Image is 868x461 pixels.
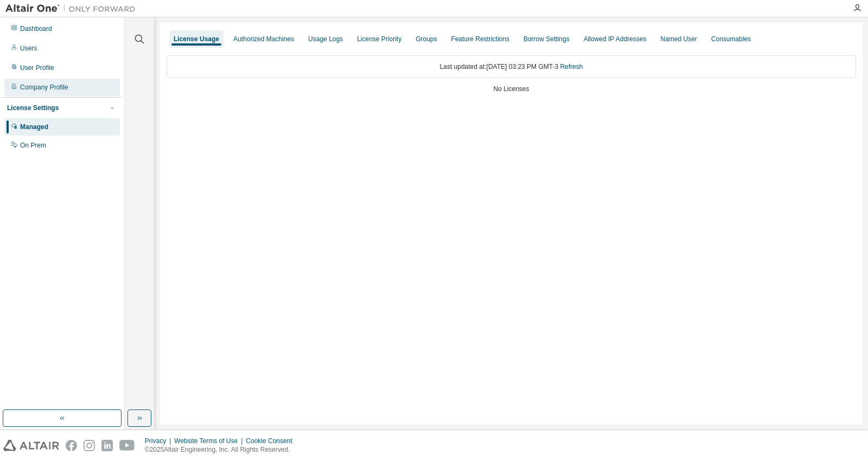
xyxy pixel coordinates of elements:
[167,85,856,93] div: No Licenses
[20,44,37,53] div: Users
[357,35,401,43] div: License Priority
[524,35,570,43] div: Borrow Settings
[5,3,141,14] img: Altair One
[20,83,68,92] div: Company Profile
[101,440,113,451] img: linkedin.svg
[145,445,299,454] p: © 2025 Altair Engineering, Inc. All Rights Reserved.
[66,440,77,451] img: facebook.svg
[451,35,509,43] div: Feature Restrictions
[20,24,52,33] div: Dashboard
[20,63,54,72] div: User Profile
[20,123,48,131] div: Managed
[711,35,751,43] div: Consumables
[119,440,135,451] img: youtube.svg
[246,437,298,445] div: Cookie Consent
[167,55,856,78] div: Last updated at: [DATE] 03:23 PM GMT-3
[174,437,246,445] div: Website Terms of Use
[660,35,697,43] div: Named User
[233,35,294,43] div: Authorized Machines
[7,104,59,112] div: License Settings
[145,437,174,445] div: Privacy
[560,63,583,71] a: Refresh
[584,35,647,43] div: Allowed IP Addresses
[174,35,219,43] div: License Usage
[3,440,59,451] img: altair_logo.svg
[416,35,437,43] div: Groups
[308,35,343,43] div: Usage Logs
[84,440,95,451] img: instagram.svg
[20,141,46,150] div: On Prem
